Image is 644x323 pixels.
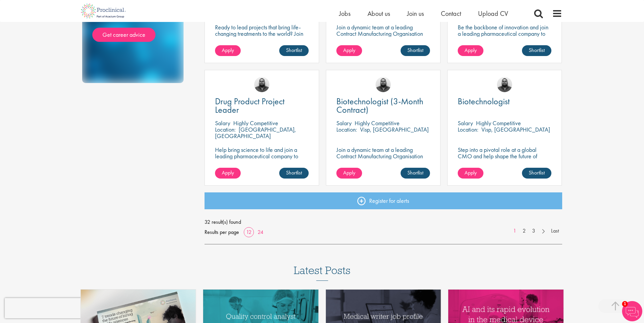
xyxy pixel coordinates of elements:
[215,126,296,140] p: [GEOGRAPHIC_DATA], [GEOGRAPHIC_DATA]
[458,97,551,106] a: Biotechnologist
[458,146,551,166] p: Step into a pivotal role at a global CMO and help shape the future of healthcare manufacturing.
[548,227,562,235] a: Last
[343,169,355,176] span: Apply
[497,77,512,92] img: Ashley Bennett
[343,47,355,54] span: Apply
[458,24,551,50] p: Be the backbone of innovation and join a leading pharmaceutical company to help keep life-changin...
[458,119,473,127] span: Salary
[233,119,278,127] p: Highly Competitive
[441,9,461,18] a: Contact
[510,227,520,235] a: 1
[336,168,362,179] a: Apply
[294,265,351,281] h3: Latest Posts
[336,97,430,114] a: Biotechnologist (3-Month Contract)
[339,9,351,18] a: Jobs
[222,47,234,54] span: Apply
[244,228,254,236] a: 12
[481,126,550,133] p: Visp, [GEOGRAPHIC_DATA]
[205,192,562,209] a: Register for alerts
[458,126,478,133] span: Location:
[407,9,424,18] a: Join us
[458,45,483,56] a: Apply
[279,45,309,56] a: Shortlist
[205,217,562,227] span: 32 result(s) found
[336,119,352,127] span: Salary
[401,45,430,56] a: Shortlist
[215,146,309,179] p: Help bring science to life and join a leading pharmaceutical company to play a key role in delive...
[355,119,400,127] p: Highly Competitive
[205,227,239,237] span: Results per page
[215,119,230,127] span: Salary
[215,24,309,56] p: Ready to lead projects that bring life-changing treatments to the world? Join our client at the f...
[255,228,266,236] a: 24
[215,97,309,114] a: Drug Product Project Leader
[458,96,510,107] span: Biotechnologist
[336,24,430,56] p: Join a dynamic team at a leading Contract Manufacturing Organisation (CMO) and contribute to grou...
[336,146,430,179] p: Join a dynamic team at a leading Contract Manufacturing Organisation (CMO) and contribute to grou...
[476,119,521,127] p: Highly Competitive
[376,77,391,92] img: Ashley Bennett
[522,168,551,179] a: Shortlist
[522,45,551,56] a: Shortlist
[222,169,234,176] span: Apply
[401,168,430,179] a: Shortlist
[92,28,156,42] a: Get career advice
[622,301,642,321] img: Chatbot
[529,227,539,235] a: 3
[215,45,241,56] a: Apply
[519,227,529,235] a: 2
[279,168,309,179] a: Shortlist
[336,45,362,56] a: Apply
[464,47,477,54] span: Apply
[622,301,628,307] span: 1
[458,168,483,179] a: Apply
[464,169,477,176] span: Apply
[254,77,269,92] img: Ashley Bennett
[336,96,423,115] span: Biotechnologist (3-Month Contract)
[360,126,429,133] p: Visp, [GEOGRAPHIC_DATA]
[478,9,508,18] a: Upload CV
[367,9,390,18] a: About us
[215,96,285,115] span: Drug Product Project Leader
[5,298,91,318] iframe: reCAPTCHA
[336,126,357,133] span: Location:
[215,126,236,133] span: Location:
[215,168,241,179] a: Apply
